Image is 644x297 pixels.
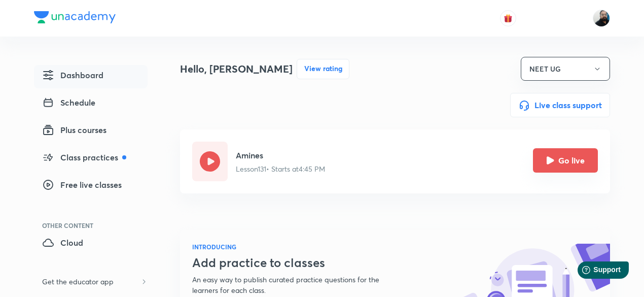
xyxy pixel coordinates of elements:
[533,148,598,173] button: Go live
[192,255,404,270] h3: Add practice to classes
[593,10,610,27] img: Sumit Kumar Agrawal
[192,242,404,251] h6: INTRODUCING
[42,96,95,109] span: Schedule
[34,92,148,116] a: Schedule
[500,10,516,26] button: avatar
[42,222,148,228] div: Other Content
[236,163,325,174] p: Lesson 131 • Starts at 4:45 PM
[42,151,126,163] span: Class practices
[504,14,513,23] img: avatar
[34,175,148,198] a: Free live classes
[42,179,122,191] span: Free live classes
[180,61,293,77] h4: Hello, [PERSON_NAME]
[34,11,116,26] a: Company Logo
[34,233,148,256] a: Cloud
[34,65,148,88] a: Dashboard
[42,69,103,81] span: Dashboard
[297,59,349,79] button: View rating
[34,272,122,291] h6: Get the educator app
[34,11,116,23] img: Company Logo
[34,120,148,143] a: Plus courses
[510,93,610,117] button: Live class support
[236,149,325,161] h5: Amines
[42,237,83,249] span: Cloud
[34,147,148,171] a: Class practices
[42,124,106,136] span: Plus courses
[554,257,633,286] iframe: Help widget launcher
[192,274,404,295] p: An easy way to publish curated practice questions for the learners for each class.
[521,57,610,81] button: NEET UG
